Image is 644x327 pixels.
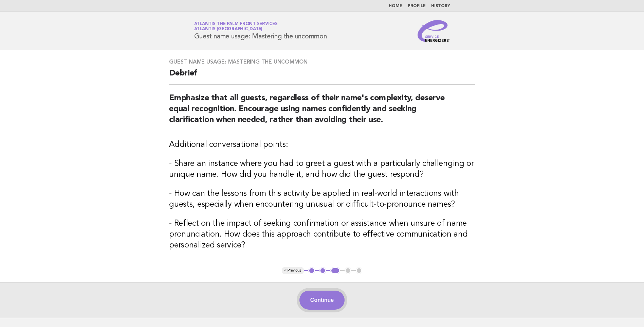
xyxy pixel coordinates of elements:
[299,291,345,310] button: Continue
[194,22,278,31] a: Atlantis The Palm Front ServicesAtlantis [GEOGRAPHIC_DATA]
[169,68,475,85] h2: Debrief
[418,20,450,42] img: Service Energizers
[169,218,475,251] h3: - Reflect on the impact of seeking confirmation or assistance when unsure of name pronunciation. ...
[431,4,450,8] a: History
[330,267,340,274] button: 3
[319,267,326,274] button: 2
[408,4,426,8] a: Profile
[389,4,402,8] a: Home
[282,267,304,274] button: < Previous
[169,188,475,210] h3: - How can the lessons from this activity be applied in real-world interactions with guests, espec...
[194,27,263,32] span: Atlantis [GEOGRAPHIC_DATA]
[169,139,475,150] h3: Additional conversational points:
[194,22,327,40] h1: Guest name usage: Mastering the uncommon
[169,158,475,180] h3: - Share an instance where you had to greet a guest with a particularly challenging or unique name...
[169,58,475,65] h3: Guest name usage: Mastering the uncommon
[169,93,475,131] h2: Emphasize that all guests, regardless of their name's complexity, deserve equal recognition. Enco...
[308,267,315,274] button: 1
